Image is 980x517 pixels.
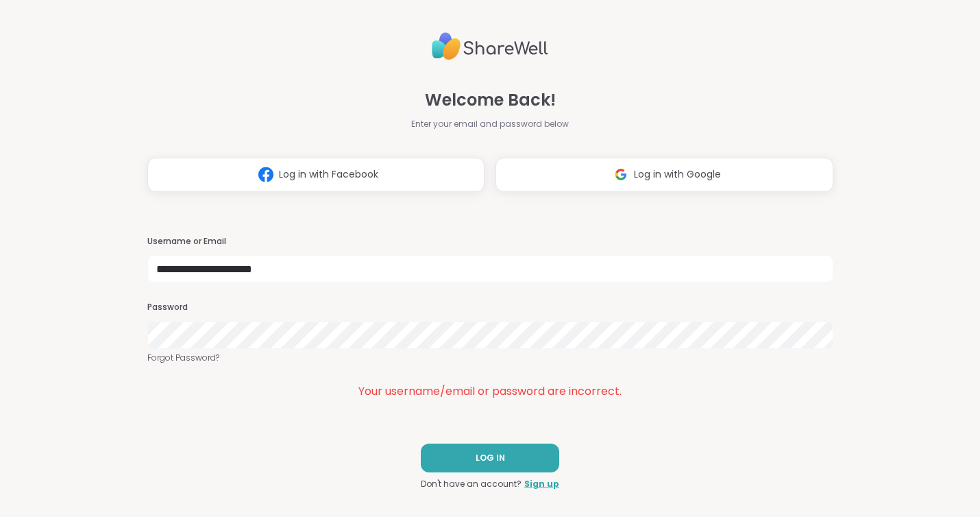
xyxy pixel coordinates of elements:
[279,167,378,182] span: Log in with Facebook
[147,236,833,248] h3: Username or Email
[476,452,505,464] span: LOG IN
[524,478,559,490] a: Sign up
[147,158,485,192] button: Log in with Facebook
[634,167,721,182] span: Log in with Google
[421,478,522,490] span: Don't have an account?
[425,88,556,112] span: Welcome Back!
[411,118,569,130] span: Enter your email and password below
[495,158,833,192] button: Log in with Google
[253,162,279,187] img: ShareWell Logomark
[432,27,548,66] img: ShareWell Logo
[147,383,833,400] div: Your username/email or password are incorrect.
[147,302,833,313] h3: Password
[608,162,634,187] img: ShareWell Logomark
[147,352,833,364] a: Forgot Password?
[421,444,559,472] button: LOG IN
